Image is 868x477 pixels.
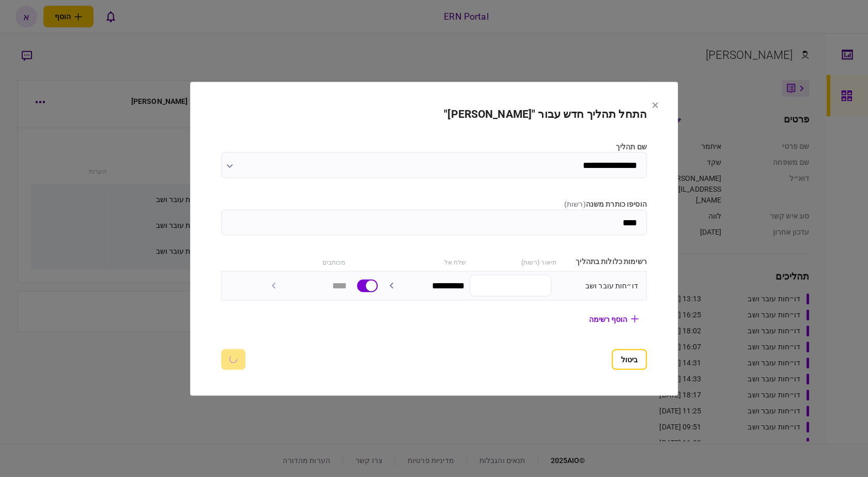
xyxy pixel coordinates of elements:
div: רשימות כלולות בתהליך [562,256,647,267]
div: מכותבים [260,256,345,267]
button: הוסף רשימה [581,310,647,328]
h2: התחל תהליך חדש עבור "[PERSON_NAME]" [221,107,647,120]
div: שלח אל [381,256,467,267]
div: תיאור (רשות) [471,256,556,267]
span: ( רשות ) [564,199,586,208]
label: הוסיפו כותרת משנה [221,198,647,209]
input: הוסיפו כותרת משנה [221,209,647,235]
label: שם תהליך [221,141,647,152]
div: דו״חות עובר ושב [556,280,638,291]
button: ביטול [612,349,647,370]
input: שם תהליך [221,152,647,178]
